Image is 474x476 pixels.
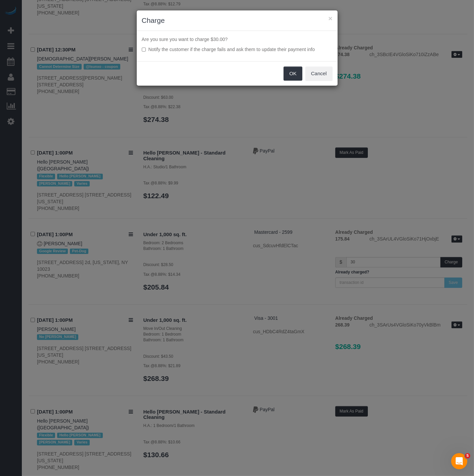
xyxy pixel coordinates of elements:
input: Notify the customer if the charge fails and ask them to update their payment info [142,47,146,52]
div: Are you sure you want to charge $30.00? [137,31,338,61]
button: OK [284,67,302,81]
span: 5 [465,453,470,459]
button: × [328,15,332,22]
button: Cancel [305,67,333,81]
label: Notify the customer if the charge fails and ask them to update their payment info [142,46,333,53]
h3: Charge [142,15,333,26]
iframe: Intercom live chat [451,453,467,469]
